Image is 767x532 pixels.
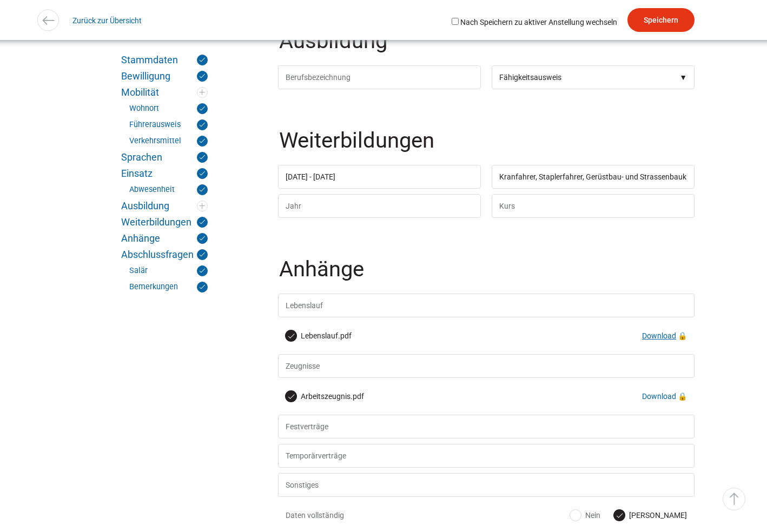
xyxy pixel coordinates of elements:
[129,136,208,147] a: Verkehrsmittel
[129,265,208,276] a: Salär
[492,194,695,218] input: Kurs
[492,165,695,189] input: Kurs
[121,233,208,244] a: Anhänge
[678,331,687,340] span: 🔒
[121,201,208,211] a: Ausbildung
[452,18,459,25] input: Nach Speichern zu aktiver Anstellung wechseln
[678,392,687,401] span: 🔒
[278,354,695,378] input: Zeugnisse
[286,391,364,402] label: eHire_Mentor Gjini, Arbeitszeugnis.pdf
[121,55,208,65] a: Stammdaten
[278,65,481,89] input: Berufsbezeichnung
[278,294,695,317] input: Lebenslauf
[121,87,208,98] a: Mobilität
[278,415,695,438] input: Festverträge
[627,8,695,32] input: Speichern
[278,258,697,294] legend: Anhänge
[278,194,481,218] input: Jahr
[121,249,208,260] a: Abschlussfragen
[278,165,481,189] input: Jahr
[129,184,208,195] a: Abwesenheit
[129,119,208,130] a: Führerausweis
[286,510,418,521] span: Daten vollständig
[449,16,617,26] label: Nach Speichern zu aktiver Anstellung wechseln
[614,510,687,521] label: [PERSON_NAME]
[286,330,352,341] label: eHire_Mentor Gjini, Lebenslauf.pdf
[72,8,142,32] a: Zurück zur Übersicht
[129,282,208,292] a: Bemerkungen
[121,217,208,228] a: Weiterbildungen
[121,71,208,82] a: Bewilligung
[129,103,208,114] a: Wohnort
[121,152,208,163] a: Sprachen
[121,168,208,179] a: Einsatz
[642,392,676,401] a: Download
[642,331,676,340] a: Download
[723,488,745,510] a: ▵ Nach oben
[41,12,56,28] img: icon-arrow-left.svg
[278,130,697,165] legend: Weiterbildungen
[278,30,697,65] legend: Ausbildung
[570,510,600,521] label: Nein
[278,473,695,497] input: Sonstiges
[278,444,695,468] input: Temporärverträge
